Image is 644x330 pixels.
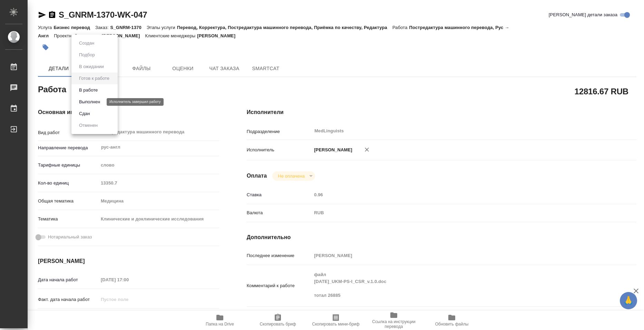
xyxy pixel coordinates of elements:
button: Готов к работе [77,75,111,82]
button: Отменен [77,122,100,129]
button: Выполнен [77,98,102,106]
button: В ожидании [77,63,106,70]
button: В работе [77,86,100,94]
button: Создан [77,39,96,47]
button: Подбор [77,51,97,59]
button: Сдан [77,110,92,117]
